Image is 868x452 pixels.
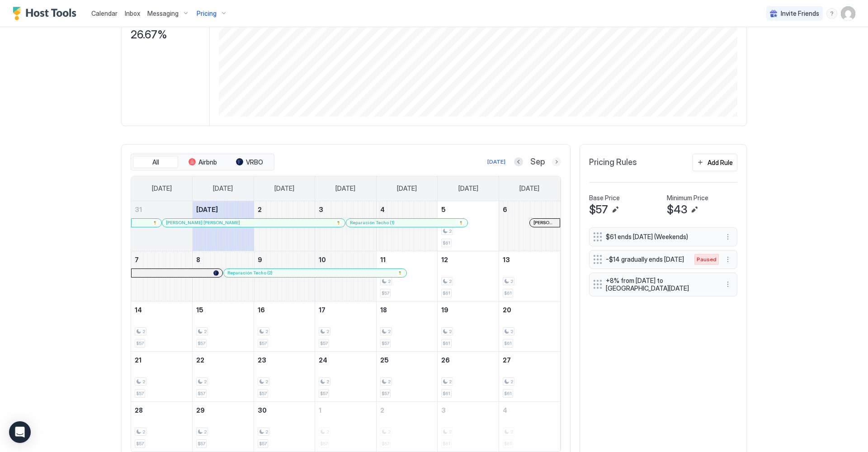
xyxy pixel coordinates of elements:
span: [PERSON_NAME] [533,220,556,226]
td: September 18, 2025 [376,301,438,351]
span: 30 [258,406,267,414]
td: September 21, 2025 [131,351,193,401]
a: September 12, 2025 [438,251,499,268]
span: 22 [196,356,204,364]
a: September 10, 2025 [315,251,376,268]
td: October 3, 2025 [438,401,499,452]
a: September 25, 2025 [377,352,438,368]
span: Pricing [197,9,217,18]
span: [DATE] [152,184,172,193]
span: 2 [388,379,391,385]
td: September 9, 2025 [254,251,315,301]
span: Calendar [91,9,118,17]
span: 13 [503,256,510,264]
button: All [133,156,178,169]
a: September 8, 2025 [193,251,254,268]
td: October 1, 2025 [315,401,377,452]
a: Sunday [143,176,181,201]
span: 2 [326,329,329,334]
a: September 9, 2025 [254,251,315,268]
div: menu [722,231,733,242]
div: tab-group [131,154,274,171]
td: September 26, 2025 [438,351,499,401]
td: September 20, 2025 [499,301,560,351]
span: 26.67% [131,28,167,42]
span: $57 [136,441,144,447]
a: September 28, 2025 [131,402,192,419]
span: Inbox [125,9,140,17]
a: September 11, 2025 [377,251,438,268]
td: September 4, 2025 [376,201,438,251]
div: Open Intercom Messenger [9,421,31,443]
span: $57 [259,441,267,447]
a: September 1, 2025 [193,201,254,218]
button: More options [722,279,733,290]
td: September 1, 2025 [193,201,254,251]
span: $61 [504,391,512,396]
span: $61 [443,290,450,296]
td: September 14, 2025 [131,301,193,351]
span: 2 [204,329,207,334]
a: Monday [204,176,242,201]
a: September 21, 2025 [131,352,192,368]
span: $61 [504,340,512,346]
td: September 2, 2025 [254,201,315,251]
div: menu [722,254,733,265]
td: September 11, 2025 [376,251,438,301]
span: $57 [198,340,205,346]
span: 2 [142,329,145,334]
span: 3 [441,406,446,414]
span: +8% from [DATE] to [GEOGRAPHIC_DATA][DATE] [606,277,713,292]
span: Airbnb [198,158,217,166]
span: 31 [135,206,142,213]
div: [PERSON_NAME] [PERSON_NAME] [166,220,341,226]
td: September 15, 2025 [193,301,254,351]
span: 29 [196,406,205,414]
span: 10 [319,256,326,264]
span: 2 [388,278,391,284]
span: 2 [142,429,145,435]
span: 2 [204,379,207,385]
button: More options [722,231,733,242]
span: $43 [667,203,687,217]
a: Host Tools Logo [13,7,80,20]
span: [DATE] [397,184,417,193]
td: August 31, 2025 [131,201,193,251]
a: September 16, 2025 [254,301,315,318]
td: September 10, 2025 [315,251,377,301]
span: 25 [380,356,389,364]
a: September 3, 2025 [315,201,376,218]
a: September 20, 2025 [499,301,560,318]
span: $61 ends [DATE] (Weekends) [606,233,713,241]
button: Edit [689,204,700,215]
span: -$14 gradually ends [DATE] [606,255,685,264]
span: $61 [443,240,450,246]
a: September 13, 2025 [499,251,560,268]
span: $57 [382,340,389,346]
td: September 24, 2025 [315,351,377,401]
span: 2 [265,329,268,334]
a: September 26, 2025 [438,352,499,368]
div: menu [826,8,837,19]
span: $61 [443,391,450,396]
span: 17 [319,306,325,314]
a: September 27, 2025 [499,352,560,368]
span: 2 [265,429,268,435]
span: Minimum Price [667,194,708,202]
span: Base Price [589,194,620,202]
div: menu [722,279,733,290]
span: 5 [441,206,446,213]
span: $57 [589,203,608,217]
td: September 27, 2025 [499,351,560,401]
span: $57 [259,340,267,346]
span: $57 [136,340,144,346]
span: Reparación Techo (2) [227,270,273,276]
button: Edit [610,204,621,215]
span: [DATE] [213,184,233,193]
span: Reparación Techo (1) [350,220,395,226]
a: September 23, 2025 [254,352,315,368]
a: October 4, 2025 [499,402,560,419]
span: All [152,158,159,166]
td: September 6, 2025 [499,201,560,251]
